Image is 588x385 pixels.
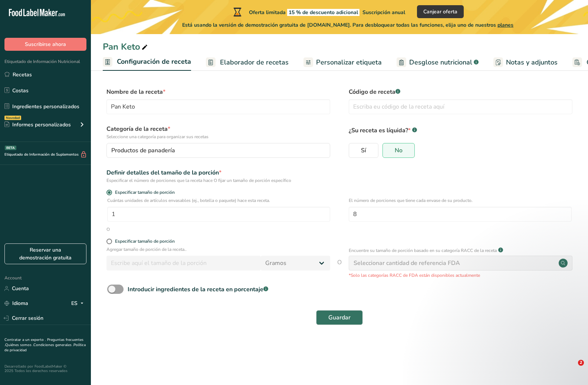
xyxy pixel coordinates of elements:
a: Condiciones generales . [33,342,73,348]
span: Suscripción anual [362,9,405,16]
span: Canjear oferta [423,8,457,16]
label: Nombre de la receta [106,87,330,96]
button: Guardar [316,310,363,325]
div: Novedad [4,116,21,120]
button: Productos de panadería [106,143,330,158]
a: Elaborador de recetas [206,54,289,71]
span: No [395,147,403,154]
span: Notas y adjuntos [506,57,558,67]
span: Personalizar etiqueta [316,57,382,67]
input: Escriba eu código de la receta aquí [349,99,572,114]
iframe: Intercom live chat [563,360,581,378]
span: Sí [361,147,366,154]
div: Especificar tamaño de porción [115,239,175,244]
span: 15 % de descuento adicional [287,9,359,16]
div: Pan Keto [103,40,149,53]
a: Notas y adjuntos [493,54,558,71]
a: Idioma [4,297,28,310]
div: Especificar el número de porciones que la receta hace O fijar un tamaño de porción específico [106,177,330,184]
p: Cuántas unidades de artículos envasables (ej., botella o paquete) hace esta receta. [107,197,330,204]
p: *Solo las categorías RACC de FDA están disponibles actualmente [349,272,572,279]
p: ¿Su receta es líquida? [349,125,572,135]
div: BETA [5,146,16,150]
button: Canjear oferta [417,5,464,18]
p: El número de porciones que tiene cada envase de su producto. [349,197,572,204]
span: 2 [578,360,584,366]
span: Suscribirse ahora [25,40,66,48]
button: Suscribirse ahora [4,38,86,51]
a: Política de privacidad [4,342,86,353]
div: Introducir ingredientes de la receta en porcentaje [128,285,268,294]
a: Desglose nutricional [397,54,479,71]
span: Guardar [328,313,351,322]
div: Desarrollado por FoodLabelMaker © 2025 Todos los derechos reservados [4,364,86,373]
p: Seleccione una categoría para organizar sus recetas [106,133,330,140]
div: O [106,226,110,233]
span: planes [497,21,513,29]
span: Desglose nutricional [409,57,472,67]
a: Preguntas frecuentes . [4,337,83,348]
a: Configuración de receta [103,53,191,71]
span: Productos de panadería [111,146,175,155]
a: Contratar a un experto . [4,337,46,342]
span: Está usando la versión de demostración gratuita de [DOMAIN_NAME]. Para desbloquear todas las func... [182,21,513,29]
label: Categoría de la receta [106,125,330,140]
a: Quiénes somos . [5,342,33,348]
div: Seleccionar cantidad de referencia FDA [354,259,460,268]
span: Configuración de receta [117,57,191,67]
p: Encuentre su tamaño de porción basado en su categoría RACC de la receta [349,247,497,254]
div: Oferta limitada [232,7,405,16]
input: Escriba el nombre de su receta aquí [106,99,330,114]
a: Reservar una demostración gratuita [4,243,86,264]
span: Especificar tamaño de porción [112,190,175,195]
input: Escribe aquí el tamaño de la porción [106,256,261,271]
label: Código de receta [349,87,572,96]
div: Definir detalles del tamaño de la porción [106,168,330,177]
div: ES [71,299,86,308]
span: Elaborador de recetas [220,57,289,67]
span: O [337,258,342,279]
p: Agregar tamaño de porción de la receta.. [106,246,330,253]
div: Informes personalizados [4,121,71,129]
a: Personalizar etiqueta [303,54,382,71]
